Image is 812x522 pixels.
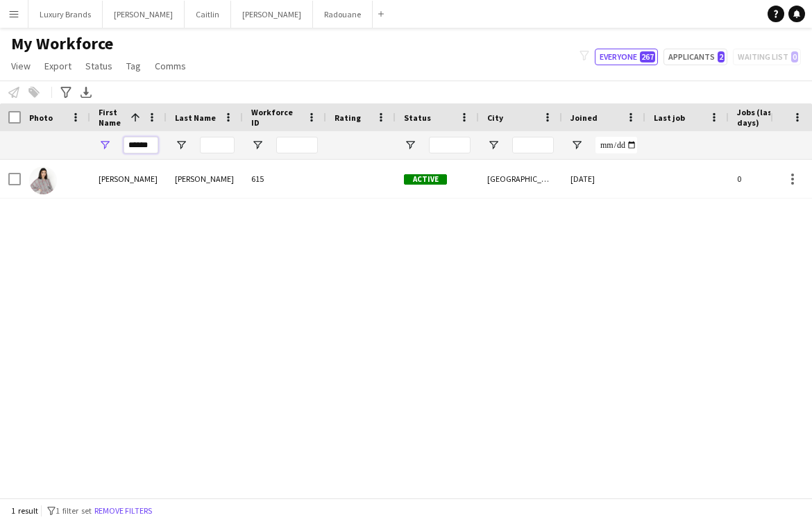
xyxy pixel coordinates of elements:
[663,49,727,65] button: Applicants2
[737,107,794,128] span: Jobs (last 90 days)
[479,160,562,198] div: [GEOGRAPHIC_DATA]
[595,49,658,65] button: Everyone267
[654,112,685,123] span: Last job
[562,160,645,198] div: [DATE]
[103,1,185,28] button: [PERSON_NAME]
[167,160,243,198] div: [PERSON_NAME]
[404,112,431,123] span: Status
[121,57,146,75] a: Tag
[124,137,158,153] input: First Name Filter Input
[313,1,373,28] button: Radouane
[56,505,92,516] span: 1 filter set
[251,107,301,128] span: Workforce ID
[11,60,31,72] span: View
[99,139,111,151] button: Open Filter Menu
[185,1,231,28] button: Caitlin
[404,174,447,185] span: Active
[570,112,598,123] span: Joined
[335,112,361,123] span: Rating
[90,160,167,198] div: [PERSON_NAME]
[570,139,583,151] button: Open Filter Menu
[149,57,192,75] a: Comms
[718,51,725,62] span: 2
[595,137,637,153] input: Joined Filter Input
[80,57,118,75] a: Status
[276,137,318,153] input: Workforce ID Filter Input
[92,503,155,519] button: Remove filters
[44,60,71,72] span: Export
[175,112,216,123] span: Last Name
[404,139,416,151] button: Open Filter Menu
[512,137,554,153] input: City Filter Input
[243,160,326,198] div: 615
[6,57,36,75] a: View
[29,112,53,123] span: Photo
[11,33,113,54] span: My Workforce
[231,1,313,28] button: [PERSON_NAME]
[29,167,57,194] img: Akbari Parker
[28,1,103,28] button: Luxury Brands
[126,60,141,72] span: Tag
[39,57,77,75] a: Export
[175,139,187,151] button: Open Filter Menu
[85,60,112,72] span: Status
[155,60,186,72] span: Comms
[78,84,94,101] app-action-btn: Export XLSX
[487,112,503,123] span: City
[58,84,74,101] app-action-btn: Advanced filters
[429,137,471,153] input: Status Filter Input
[99,107,125,128] span: First Name
[200,137,235,153] input: Last Name Filter Input
[487,139,500,151] button: Open Filter Menu
[251,139,264,151] button: Open Filter Menu
[640,51,655,62] span: 267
